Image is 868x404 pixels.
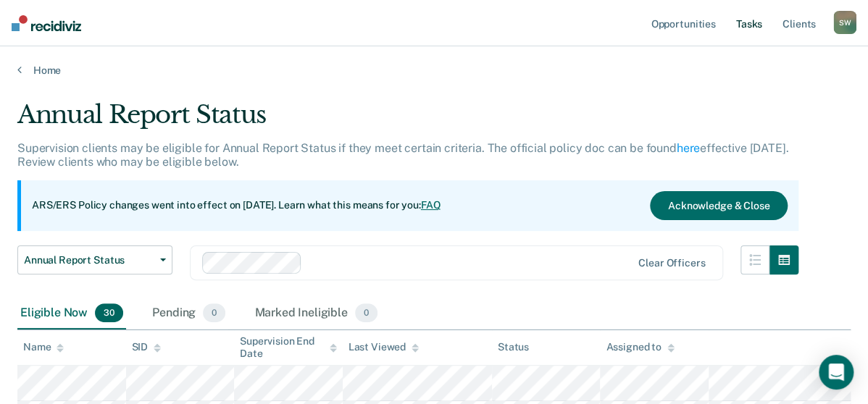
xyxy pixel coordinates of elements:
div: S W [833,11,856,34]
span: 0 [203,303,225,322]
div: Supervision End Date [240,335,337,360]
div: Marked Ineligible0 [251,298,380,329]
a: Home [17,64,851,77]
div: Eligible Now30 [17,298,126,329]
div: Clear officers [638,257,705,269]
a: FAQ [421,199,441,211]
div: Annual Report Status [17,100,798,141]
span: Annual Report Status [24,254,154,266]
button: Annual Report Status [17,245,172,274]
button: Acknowledge & Close [650,191,788,220]
span: 30 [95,303,123,322]
div: Open Intercom Messenger [819,355,854,390]
div: Last Viewed [349,341,419,353]
a: here [677,141,700,155]
span: 0 [355,303,377,322]
div: Status [498,341,529,353]
img: Recidiviz [12,15,81,31]
button: SW [833,11,856,34]
p: ARS/ERS Policy changes went into effect on [DATE]. Learn what this means for you: [32,198,441,213]
div: Assigned to [606,341,674,353]
div: Pending0 [149,298,228,329]
p: Supervision clients may be eligible for Annual Report Status if they meet certain criteria. The o... [17,141,788,169]
div: SID [132,341,162,353]
div: Name [23,341,64,353]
